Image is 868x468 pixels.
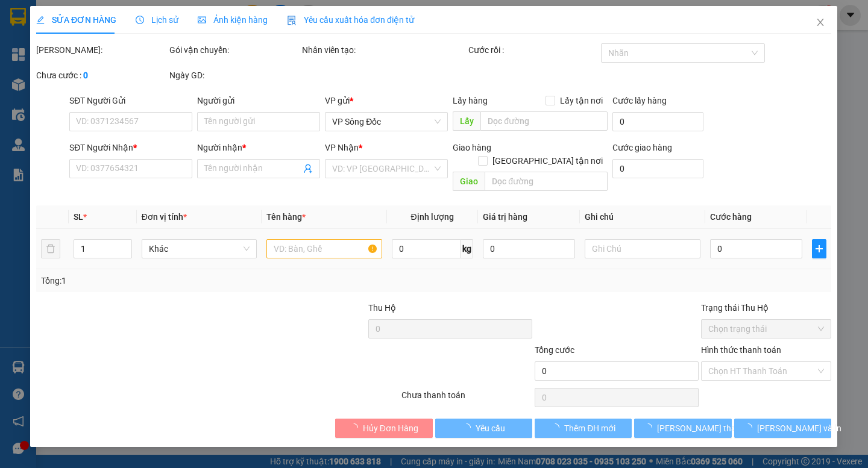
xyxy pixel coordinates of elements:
div: Tổng: 1 [41,274,336,287]
input: Cước lấy hàng [613,112,704,131]
div: Gói vận chuyển: [169,43,300,57]
div: [PERSON_NAME]: [36,43,167,57]
button: Yêu cầu [435,419,532,438]
div: Người nhận [198,141,321,154]
input: Cước giao hàng [613,159,704,178]
span: Yêu cầu [476,422,505,435]
div: Người gửi [198,94,321,107]
div: Cước rồi : [468,43,599,57]
span: SL [74,212,83,222]
span: loading [744,423,757,432]
button: Hủy Đơn Hàng [336,419,433,438]
span: Thêm ĐH mới [565,422,616,435]
span: Lấy tận nơi [556,94,608,107]
span: [PERSON_NAME] thay đổi [658,422,754,435]
label: Cước giao hàng [613,143,673,152]
span: Yêu cầu xuất hóa đơn điện tử [288,15,415,25]
span: loading [552,423,565,432]
button: Close [804,6,838,40]
input: Dọc đường [481,111,608,131]
span: Tổng cước [535,345,574,355]
b: 0 [83,70,88,80]
span: Lấy hàng [453,96,488,105]
input: Ghi Chú [585,239,700,258]
input: Dọc đường [485,172,608,191]
span: plus [813,244,826,254]
span: Hủy Đơn Hàng [363,422,418,435]
div: Trạng thái Thu Hộ [701,301,832,314]
div: Ngày GD: [169,69,300,82]
span: clock-circle [136,16,145,24]
button: [PERSON_NAME] thay đổi [635,419,732,438]
span: Tên hàng [267,212,306,222]
label: Cước lấy hàng [613,96,667,105]
span: Khác [149,240,250,258]
span: [GEOGRAPHIC_DATA] tận nơi [488,154,608,167]
span: Định lượng [411,212,454,222]
div: VP gửi [325,94,448,107]
span: VP Nhận [325,143,359,152]
div: Chưa thanh toán [401,388,534,410]
span: Giá trị hàng [483,212,527,222]
span: VP Sông Đốc [333,113,441,131]
span: edit [36,16,45,24]
button: Thêm ĐH mới [535,419,632,438]
input: VD: Bàn, Ghế [267,239,382,258]
span: [PERSON_NAME] và In [757,422,841,435]
span: Lấy [453,111,481,131]
span: Thu Hộ [369,303,397,313]
span: loading [462,423,476,432]
span: Cước hàng [710,212,752,222]
span: loading [350,423,363,432]
span: loading [644,423,658,432]
div: SĐT Người Nhận [70,141,193,154]
span: Lịch sử [136,15,179,25]
label: Hình thức thanh toán [701,345,781,355]
span: picture [198,16,207,24]
img: icon [288,16,297,25]
button: plus [813,239,827,258]
span: Chọn trạng thái [708,320,825,338]
th: Ghi chú [580,205,705,229]
span: Ảnh kiện hàng [198,15,268,25]
span: kg [461,239,473,258]
div: Chưa cước : [36,69,167,82]
button: delete [41,239,60,258]
span: SỬA ĐƠN HÀNG [36,15,116,25]
div: SĐT Người Gửi [70,94,193,107]
span: close [816,17,826,27]
button: [PERSON_NAME] và In [734,419,831,438]
span: Giao [453,172,485,191]
span: user-add [304,164,313,173]
span: Giao hàng [453,143,492,152]
div: Nhân viên tạo: [302,43,466,57]
span: Đơn vị tính [142,212,187,222]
